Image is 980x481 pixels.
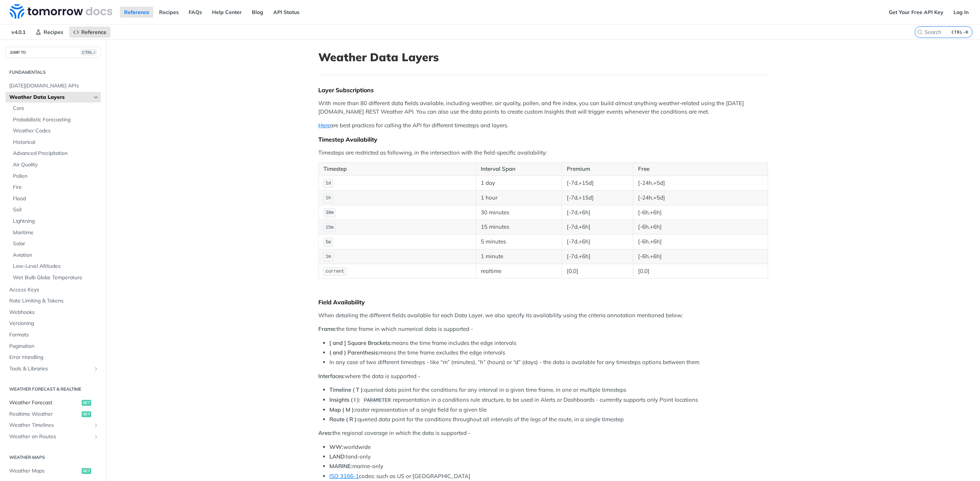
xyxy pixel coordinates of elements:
div: Timestep Availability [318,136,768,143]
strong: Area: [318,429,332,436]
a: Air Quality [9,159,101,170]
span: Soil [13,206,99,214]
td: [-7d,+15d] [562,176,633,190]
a: Solar [9,238,101,249]
td: 5 minutes [476,235,562,249]
span: PARAMETER [364,398,391,403]
td: [-7d,+15d] [562,190,633,205]
th: Premium [562,163,633,176]
td: [-6h,+6h] [633,249,768,264]
a: Weather Mapsget [6,466,101,477]
span: 1h [326,195,331,201]
span: Weather Timelines [9,422,91,429]
span: Versioning [9,320,99,327]
span: 1m [326,254,331,259]
td: 1 minute [476,249,562,264]
span: 5m [326,240,331,245]
div: Layer Subscriptions [318,86,768,94]
a: [DATE][DOMAIN_NAME] APIs [6,80,101,91]
li: representation in a conditions rule structure, to be used in Alerts or Dashboards - currently sup... [329,396,768,404]
strong: Frame: [318,325,336,332]
strong: Interfaces: [318,373,345,380]
button: Hide subpages for Weather Data Layers [93,94,99,100]
span: Weather Maps [9,467,80,475]
span: Maritime [13,229,99,236]
a: FAQs [185,7,206,18]
strong: Timeline ( T ): [329,386,364,393]
a: Weather Forecastget [6,397,101,408]
strong: WW: [329,443,343,450]
a: Lightning [9,216,101,227]
h1: Weather Data Layers [318,51,768,64]
a: Get Your Free API Key [885,7,948,18]
td: [0,0] [633,264,768,278]
th: Timestep [319,163,476,176]
p: the regional coverage in which the data is supported - [318,429,768,437]
kbd: CTRL-K [950,28,970,36]
a: Log In [949,7,973,18]
li: means the time frame includes the edge intervals [329,339,768,347]
td: [-7d,+6h] [562,220,633,235]
a: Reference [69,27,110,38]
span: Realtime Weather [9,411,80,418]
p: Timesteps are restricted as following, in the intersection with the field-specific availability: [318,149,768,157]
a: Weather TimelinesShow subpages for Weather Timelines [6,420,101,431]
span: get [82,411,91,417]
span: Error Handling [9,354,99,361]
span: v4.0.1 [7,27,30,38]
a: Fire [9,182,101,193]
strong: MARINE: [329,463,352,470]
span: CTRL-/ [80,49,97,55]
a: Tools & LibrariesShow subpages for Tools & Libraries [6,363,101,374]
a: Versioning [6,318,101,329]
h2: Weather Maps [6,454,101,461]
span: Weather Forecast [9,399,80,406]
span: Recipes [44,29,63,35]
span: Access Keys [9,286,99,294]
a: Soil [9,204,101,215]
strong: Insights ( I ): [329,396,360,403]
a: Webhooks [6,307,101,318]
li: queried data point for the conditions throughout all intervals of the legs of the route, in a sin... [329,415,768,424]
a: Help Center [208,7,246,18]
a: Rate Limiting & Tokens [6,295,101,307]
span: Formats [9,331,99,339]
p: the time frame in which numerical data is supported - [318,325,768,333]
span: Solar [13,240,99,248]
td: 15 minutes [476,220,562,235]
span: Core [13,105,99,112]
a: Here [318,122,330,129]
strong: ( and ) Parenthesis: [329,349,379,356]
td: [-6h,+6h] [633,220,768,235]
span: Historical [13,139,99,146]
td: [0,0] [562,264,633,278]
span: Fire [13,184,99,191]
a: API Status [269,7,304,18]
h2: Weather Forecast & realtime [6,386,101,392]
td: [-7d,+6h] [562,205,633,220]
span: Air Quality [13,161,99,169]
button: Show subpages for Weather on Routes [93,434,99,440]
li: codes: such as US or [GEOGRAPHIC_DATA] [329,472,768,481]
span: Webhooks [9,309,99,316]
a: Reference [120,7,153,18]
td: 1 hour [476,190,562,205]
a: Realtime Weatherget [6,409,101,420]
li: queried data point for the conditions for any interval in a given time frame, in one or multiple ... [329,386,768,394]
th: Interval Span [476,163,562,176]
p: where the data is supported - [318,372,768,381]
button: JUMP TOCTRL-/ [6,47,101,58]
a: Advanced Precipitation [9,148,101,159]
a: Access Keys [6,284,101,295]
a: Blog [248,7,267,18]
span: Tools & Libraries [9,365,91,373]
li: means the time frame excludes the edge intervals [329,349,768,357]
td: [-24h,+5d] [633,190,768,205]
svg: Search [917,29,923,35]
td: [-7d,+6h] [562,249,633,264]
a: Core [9,103,101,114]
span: Wet Bulb Globe Temperature [13,274,99,281]
li: In any case of two different timesteps - like “m” (minutes), “h” (hours) or “d” (days) - the data... [329,358,768,367]
span: Rate Limiting & Tokens [9,297,99,305]
td: [-24h,+5d] [633,176,768,190]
